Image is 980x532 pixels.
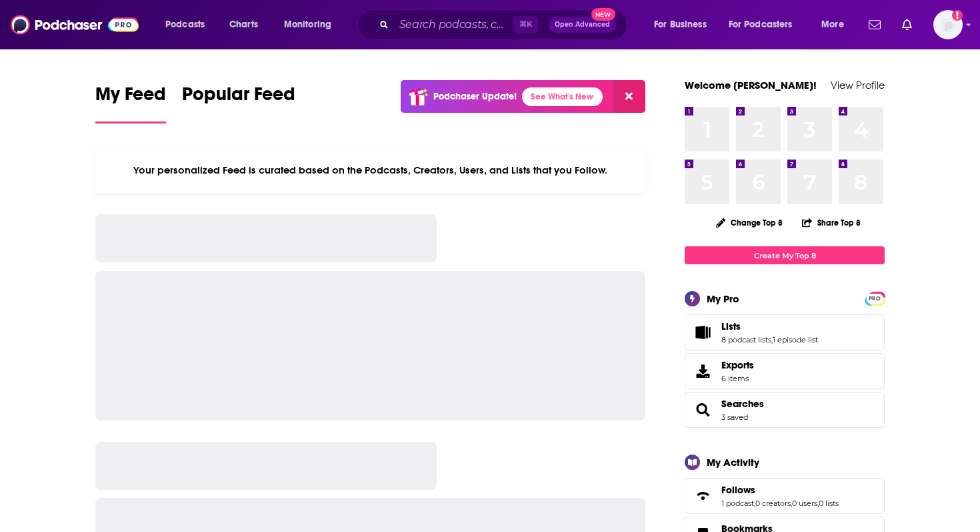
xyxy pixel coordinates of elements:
[370,9,640,40] div: Search podcasts, credits, & more...
[821,15,844,34] span: More
[689,323,716,342] a: Lists
[863,13,886,36] a: Show notifications dropdown
[933,10,963,39] span: Logged in as SolComms
[685,314,885,350] span: Lists
[707,292,739,305] div: My Pro
[645,14,723,35] button: open menu
[685,478,885,514] span: Follows
[933,10,963,39] img: User Profile
[275,14,349,35] button: open menu
[689,401,716,419] a: Searches
[284,15,331,34] span: Monitoring
[95,148,645,193] div: Your personalized Feed is curated based on the Podcasts, Creators, Users, and Lists that you Follow.
[394,14,513,35] input: Search podcasts, credits, & more...
[867,294,883,304] span: PRO
[229,15,258,34] span: Charts
[792,499,817,508] a: 0 users
[433,91,517,102] p: Podchaser Update!
[952,10,963,21] svg: Add a profile image
[831,79,885,91] a: View Profile
[165,15,205,34] span: Podcasts
[591,8,615,21] span: New
[721,374,754,383] span: 6 items
[721,320,818,332] a: Lists
[771,335,773,344] span: ,
[801,210,861,236] button: Share Top 8
[721,335,771,344] a: 8 podcast lists
[221,14,266,35] a: Charts
[754,499,755,508] span: ,
[773,335,818,344] a: 1 episode list
[720,14,812,35] button: open menu
[555,21,610,28] span: Open Advanced
[867,293,883,303] a: PRO
[685,353,885,389] a: Exports
[721,359,754,371] span: Exports
[707,456,759,469] div: My Activity
[11,12,139,37] img: Podchaser - Follow, Share and Rate Podcasts
[95,83,166,113] span: My Feed
[721,398,764,410] a: Searches
[721,413,748,422] a: 3 saved
[689,362,716,380] span: Exports
[685,79,817,91] a: Welcome [PERSON_NAME]!
[812,14,861,35] button: open menu
[513,16,538,33] span: ⌘ K
[685,246,885,264] a: Create My Top 8
[156,14,222,35] button: open menu
[182,83,295,123] a: Popular Feed
[819,499,839,508] a: 0 lists
[182,83,295,113] span: Popular Feed
[721,484,755,496] span: Follows
[708,214,791,231] button: Change Top 8
[721,499,754,508] a: 1 podcast
[522,87,603,106] a: See What's New
[689,487,716,505] a: Follows
[549,17,616,33] button: Open AdvancedNew
[755,499,791,508] a: 0 creators
[654,15,707,34] span: For Business
[729,15,793,34] span: For Podcasters
[817,499,819,508] span: ,
[721,320,741,332] span: Lists
[721,484,839,496] a: Follows
[791,499,792,508] span: ,
[897,13,917,36] a: Show notifications dropdown
[95,83,166,123] a: My Feed
[933,10,963,39] button: Show profile menu
[685,392,885,428] span: Searches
